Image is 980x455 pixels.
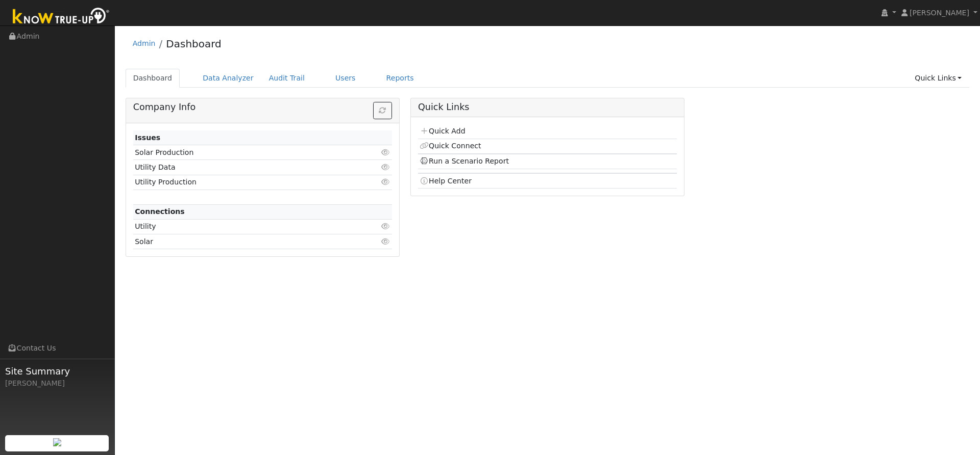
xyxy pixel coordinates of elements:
[133,102,392,113] h5: Company Info
[420,177,472,185] a: Help Center
[420,142,481,150] a: Quick Connect
[907,69,969,88] a: Quick Links
[53,438,61,446] img: retrieve
[166,38,222,50] a: Dashboard
[418,102,677,113] h5: Quick Links
[8,6,115,29] img: Know True-Up
[381,149,390,156] i: Click to view
[133,39,156,47] a: Admin
[420,127,465,135] a: Quick Add
[135,207,185,216] strong: Connections
[910,9,969,17] span: [PERSON_NAME]
[328,69,363,88] a: Users
[133,160,350,175] td: Utility Data
[133,145,350,160] td: Solar Production
[381,223,390,230] i: Click to view
[126,69,180,88] a: Dashboard
[381,238,390,245] i: Click to view
[5,378,109,389] div: [PERSON_NAME]
[133,234,350,249] td: Solar
[195,69,261,88] a: Data Analyzer
[379,69,422,88] a: Reports
[5,364,109,378] span: Site Summary
[420,157,509,165] a: Run a Scenario Report
[133,219,350,234] td: Utility
[381,164,390,171] i: Click to view
[261,69,312,88] a: Audit Trail
[381,178,390,185] i: Click to view
[135,133,160,142] strong: Issues
[133,175,350,190] td: Utility Production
